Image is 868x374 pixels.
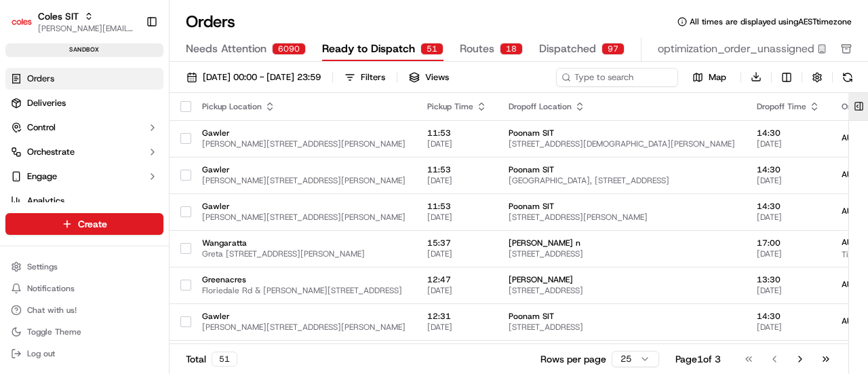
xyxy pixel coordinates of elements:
[5,5,140,38] button: Coles SITColes SIT[PERSON_NAME][EMAIL_ADDRESS][DOMAIN_NAME]
[460,41,494,57] span: Routes
[5,257,163,276] button: Settings
[202,138,406,149] span: [PERSON_NAME][STREET_ADDRESS][PERSON_NAME]
[35,87,244,101] input: Got a question? Start typing here...
[202,101,406,112] div: Pickup Location
[5,213,163,235] button: Create
[427,212,487,223] span: [DATE]
[38,23,135,34] button: [PERSON_NAME][EMAIL_ADDRESS][DOMAIN_NAME]
[539,41,596,57] span: Dispatched
[14,198,24,208] div: 📗
[78,217,107,231] span: Create
[231,133,247,149] button: Start new chat
[509,201,735,212] span: Poonam SIT
[757,128,820,138] span: 14:30
[202,238,406,248] span: Wangaratta
[27,283,75,294] span: Notifications
[757,238,820,248] span: 17:00
[5,141,163,163] button: Orchestrate
[202,212,406,223] span: [PERSON_NAME][STREET_ADDRESS][PERSON_NAME]
[757,311,820,322] span: 14:30
[757,164,820,175] span: 14:30
[5,344,163,363] button: Log out
[709,71,726,83] span: Map
[427,274,487,285] span: 12:47
[212,352,237,367] div: 51
[403,68,455,87] button: Views
[5,92,163,114] a: Deliveries
[509,212,735,223] span: [STREET_ADDRESS][PERSON_NAME]
[601,43,625,55] div: 97
[202,175,406,186] span: [PERSON_NAME][STREET_ADDRESS][PERSON_NAME]
[427,285,487,296] span: [DATE]
[420,43,443,55] div: 51
[509,274,735,285] span: [PERSON_NAME]
[361,71,385,83] div: Filters
[27,146,75,158] span: Orchestrate
[27,305,77,316] span: Chat with us!
[509,164,735,175] span: Poonam SIT
[425,71,449,83] span: Views
[135,229,164,240] span: Pylon
[509,128,735,138] span: Poonam SIT
[202,248,406,259] span: Greta [STREET_ADDRESS][PERSON_NAME]
[202,201,406,212] span: Gawler
[14,13,41,40] img: Nash
[8,191,109,215] a: 📗Knowledge Base
[509,311,735,322] span: Poonam SIT
[338,68,391,87] button: Filters
[27,326,81,337] span: Toggle Theme
[509,238,735,248] span: [PERSON_NAME] n
[27,195,64,207] span: Analytics
[203,71,321,83] span: [DATE] 00:00 - [DATE] 23:59
[540,352,606,366] p: Rows per page
[27,196,104,210] span: Knowledge Base
[27,170,57,183] span: Engage
[202,274,406,285] span: Greenacres
[186,11,235,33] h1: Orders
[202,311,406,322] span: Gawler
[427,238,487,248] span: 15:37
[202,285,406,296] span: Floriedale Rd & [PERSON_NAME][STREET_ADDRESS]
[500,43,523,55] div: 18
[202,322,406,333] span: [PERSON_NAME][STREET_ADDRESS][PERSON_NAME]
[509,322,735,333] span: [STREET_ADDRESS]
[427,201,487,212] span: 11:53
[38,10,79,23] button: Coles SIT
[427,322,487,333] span: [DATE]
[509,138,735,149] span: [STREET_ADDRESS][DEMOGRAPHIC_DATA][PERSON_NAME]
[509,175,735,186] span: [GEOGRAPHIC_DATA], [STREET_ADDRESS]
[427,128,487,138] span: 11:53
[11,11,33,33] img: Coles SIT
[186,352,237,367] div: Total
[509,101,735,112] div: Dropoff Location
[757,175,820,186] span: [DATE]
[757,322,820,333] span: [DATE]
[658,41,814,57] span: optimization_order_unassigned
[202,164,406,175] span: Gawler
[96,229,164,240] a: Powered byPylon
[757,248,820,259] span: [DATE]
[757,201,820,212] span: 14:30
[5,68,163,90] a: Orders
[509,248,735,259] span: [STREET_ADDRESS]
[5,322,163,341] button: Toggle Theme
[757,212,820,223] span: [DATE]
[427,101,487,112] div: Pickup Time
[5,43,163,57] div: sandbox
[115,198,125,208] div: 💻
[5,301,163,320] button: Chat with us!
[690,16,852,27] span: All times are displayed using AEST timezone
[46,129,222,143] div: Start new chat
[5,279,163,298] button: Notifications
[757,138,820,149] span: [DATE]
[46,143,172,153] div: We're available if you need us!
[27,73,54,85] span: Orders
[684,69,735,86] button: Map
[180,68,327,87] button: [DATE] 00:00 - [DATE] 23:59
[757,274,820,285] span: 13:30
[272,43,306,55] div: 6090
[757,101,820,112] div: Dropoff Time
[757,285,820,296] span: [DATE]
